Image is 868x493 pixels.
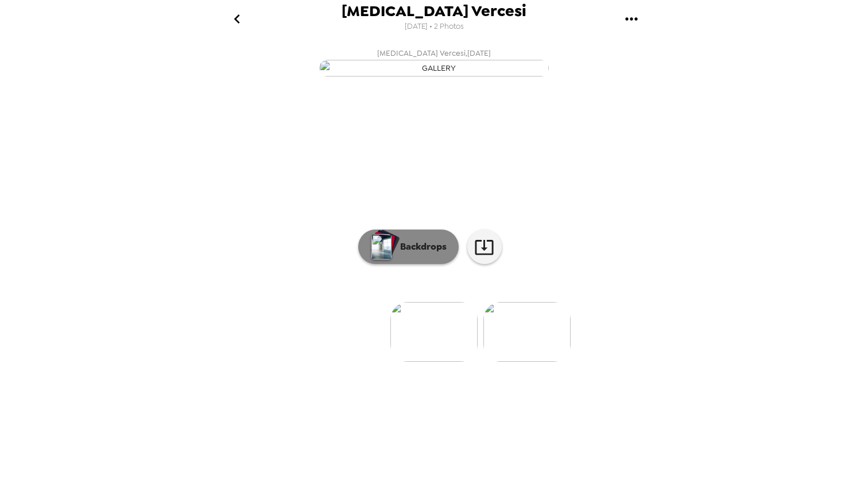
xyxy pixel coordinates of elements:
span: [MEDICAL_DATA] Vercesi , [DATE] [377,47,491,60]
button: [MEDICAL_DATA] Vercesi,[DATE] [204,43,664,80]
img: gallery [390,302,478,362]
p: Backdrops [394,240,447,254]
span: [MEDICAL_DATA] Vercesi [342,3,526,19]
img: gallery [483,302,571,362]
span: [DATE] • 2 Photos [405,19,464,35]
button: Backdrops [358,230,459,264]
img: gallery [319,60,549,77]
